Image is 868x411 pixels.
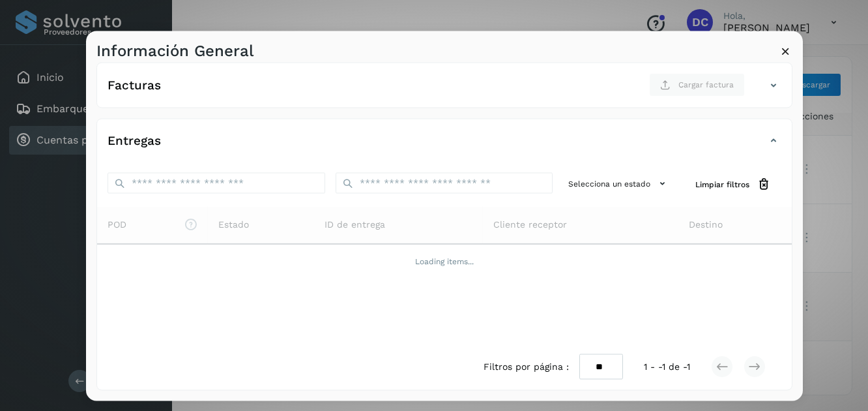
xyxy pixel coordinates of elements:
[685,173,781,197] button: Limpiar filtros
[649,74,745,97] button: Cargar factura
[218,219,249,232] span: Estado
[108,133,161,148] h4: Entregas
[325,219,385,232] span: ID de entrega
[689,219,723,232] span: Destino
[108,78,161,93] h4: Facturas
[484,360,569,374] span: Filtros por página :
[493,219,567,232] span: Cliente receptor
[97,245,792,279] td: Loading items...
[644,360,690,374] span: 1 - -1 de -1
[695,179,749,190] span: Limpiar filtros
[108,219,197,232] span: POD
[96,42,253,61] h3: Información General
[563,173,674,194] button: Selecciona un estado
[678,80,734,91] span: Cargar factura
[97,130,792,162] div: Entregas
[97,74,792,108] div: FacturasCargar factura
